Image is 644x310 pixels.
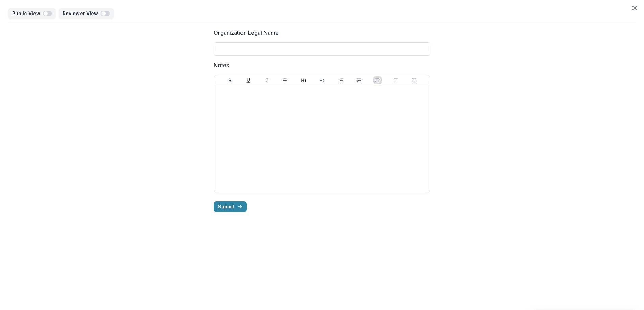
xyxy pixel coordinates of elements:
[214,61,229,69] p: Notes
[355,76,363,84] button: Ordered List
[63,11,101,17] p: Reviewer View
[244,76,252,84] button: Underline
[281,76,289,84] button: Strike
[410,76,418,84] button: Align Right
[373,76,382,84] button: Align Left
[629,3,640,14] button: Close
[392,76,400,84] button: Align Center
[59,8,114,19] button: Reviewer View
[214,201,247,212] button: Submit
[12,11,43,17] p: Public View
[8,8,56,19] button: Public View
[337,76,345,84] button: Bullet List
[226,76,234,84] button: Bold
[263,76,271,84] button: Italicize
[318,76,326,84] button: Heading 2
[300,76,308,84] button: Heading 1
[214,29,279,37] p: Organization Legal Name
